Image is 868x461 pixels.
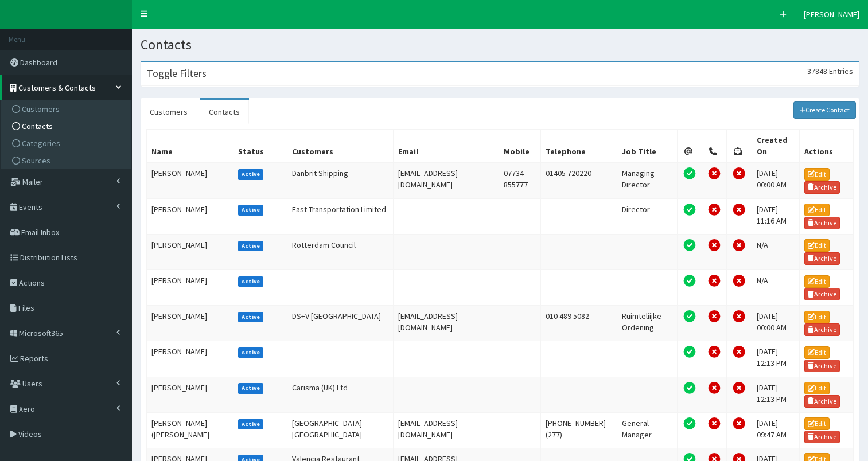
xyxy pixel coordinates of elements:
[804,252,840,265] a: Archive
[287,162,394,198] td: Danbrit Shipping
[752,377,799,412] td: [DATE] 12:13 PM
[147,68,207,79] h3: Toggle Filters
[20,57,57,68] span: Dashboard
[20,353,48,364] span: Reports
[238,419,264,429] label: Active
[804,395,840,408] a: Archive
[233,130,287,163] th: Status
[19,278,45,288] span: Actions
[804,9,859,19] span: [PERSON_NAME]
[18,83,96,93] span: Customers & Contacts
[147,412,233,448] td: [PERSON_NAME] ([PERSON_NAME]
[804,382,830,394] a: Edit
[804,311,830,323] a: Edit
[147,234,233,269] td: [PERSON_NAME]
[804,181,840,194] a: Archive
[394,306,499,341] td: [EMAIL_ADDRESS][DOMAIN_NAME]
[18,429,42,439] span: Videos
[20,252,77,263] span: Distribution Lists
[287,130,394,163] th: Customers
[22,138,60,149] span: Categories
[287,198,394,234] td: East Transportation Limited
[807,66,827,76] span: 37848
[804,288,840,300] a: Archive
[800,130,854,163] th: Actions
[3,152,131,169] a: Sources
[617,412,677,448] td: General Manager
[19,404,35,414] span: Xero
[19,202,42,212] span: Events
[804,323,840,336] a: Archive
[200,100,249,124] a: Contacts
[804,168,830,181] a: Edit
[287,377,394,412] td: Carisma (UK) Ltd
[22,177,43,187] span: Mailer
[238,347,264,358] label: Active
[141,100,197,124] a: Customers
[752,412,799,448] td: [DATE] 09:47 AM
[394,130,499,163] th: Email
[617,162,677,198] td: Managing Director
[804,239,830,252] a: Edit
[702,130,727,163] th: Telephone Permission
[804,431,840,443] a: Archive
[541,412,617,448] td: [PHONE_NUMBER] (277)
[752,269,799,305] td: N/A
[617,306,677,341] td: Ruimteliijke Ordening
[3,118,131,135] a: Contacts
[752,234,799,269] td: N/A
[22,378,42,389] span: Users
[793,101,857,119] a: Create Contact
[499,130,540,163] th: Mobile
[499,162,540,198] td: 07734 855777
[147,162,233,198] td: [PERSON_NAME]
[287,412,394,448] td: [GEOGRAPHIC_DATA] [GEOGRAPHIC_DATA]
[829,66,853,76] span: Entries
[804,417,830,430] a: Edit
[287,234,394,269] td: Rotterdam Council
[147,341,233,377] td: [PERSON_NAME]
[752,306,799,341] td: [DATE] 00:00 AM
[727,130,752,163] th: Post Permission
[238,169,264,179] label: Active
[804,360,840,372] a: Archive
[804,346,830,359] a: Edit
[238,312,264,322] label: Active
[752,198,799,234] td: [DATE] 11:16 AM
[22,121,53,131] span: Contacts
[541,306,617,341] td: 010 489 5082
[752,162,799,198] td: [DATE] 00:00 AM
[617,198,677,234] td: Director
[147,198,233,234] td: [PERSON_NAME]
[238,383,264,393] label: Active
[22,104,60,114] span: Customers
[677,130,702,163] th: Email Permission
[541,162,617,198] td: 01405 720220
[752,341,799,377] td: [DATE] 12:13 PM
[804,275,830,288] a: Edit
[394,162,499,198] td: [EMAIL_ADDRESS][DOMAIN_NAME]
[541,130,617,163] th: Telephone
[3,100,131,118] a: Customers
[147,130,233,163] th: Name
[804,204,830,216] a: Edit
[21,227,59,237] span: Email Inbox
[617,130,677,163] th: Job Title
[394,412,499,448] td: [EMAIL_ADDRESS][DOMAIN_NAME]
[141,37,859,52] h1: Contacts
[238,205,264,215] label: Active
[804,217,840,229] a: Archive
[18,303,34,313] span: Files
[19,328,63,338] span: Microsoft365
[22,155,50,166] span: Sources
[238,241,264,251] label: Active
[3,135,131,152] a: Categories
[287,306,394,341] td: DS+V [GEOGRAPHIC_DATA]
[752,130,799,163] th: Created On
[147,269,233,305] td: [PERSON_NAME]
[147,377,233,412] td: [PERSON_NAME]
[147,306,233,341] td: [PERSON_NAME]
[238,276,264,287] label: Active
